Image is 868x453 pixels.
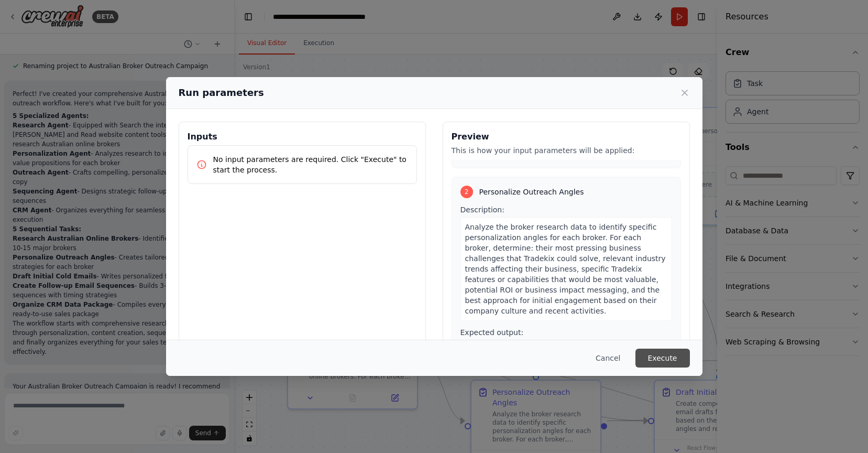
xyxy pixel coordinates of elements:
[460,206,504,214] span: Description:
[465,223,666,315] span: Analyze the broker research data to identify specific personalization angles for each broker. For...
[179,85,264,100] h2: Run parameters
[479,187,584,197] span: Personalize Outreach Angles
[587,349,629,368] button: Cancel
[635,349,690,368] button: Execute
[188,131,417,143] h3: Inputs
[452,131,681,143] h3: Preview
[460,186,473,198] div: 2
[460,328,524,337] span: Expected output:
[452,145,681,156] p: This is how your input parameters will be applied:
[213,154,408,175] p: No input parameters are required. Click "Execute" to start the process.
